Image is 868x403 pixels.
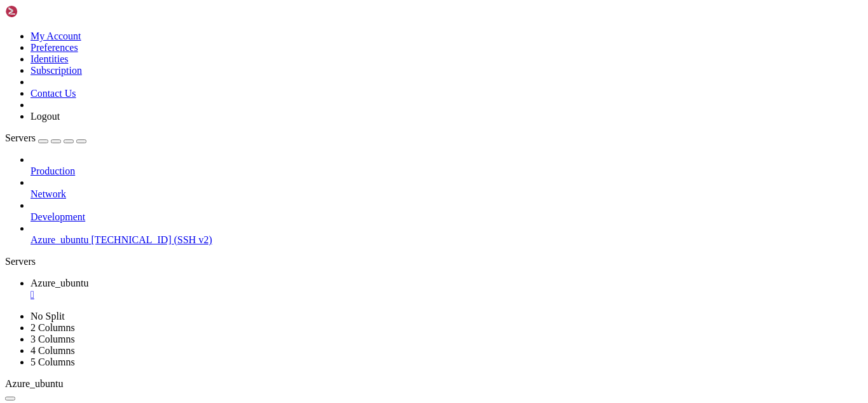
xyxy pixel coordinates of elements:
[5,327,117,341] span: azureuser@ubuntu
[31,166,75,176] span: Production
[31,111,60,122] a: Logout
[5,132,86,143] a: Servers
[31,88,76,99] a: Contact Us
[5,5,78,18] img: Shellngn
[5,210,703,225] x-row: 27 updates can be applied immediately.
[5,78,703,93] x-row: Swap usage: 0%
[31,211,863,223] a: Development
[5,132,36,143] span: Servers
[5,269,703,283] x-row: See [URL][DOMAIN_NAME] or run: sudo pro status
[124,327,131,341] span: ~
[5,108,703,122] x-row: * Strictly confined Kubernetes makes edge and IoT secure. Learn how MicroK8s
[31,357,75,367] a: 5 Columns
[31,42,78,53] a: Preferences
[151,327,158,342] div: (20, 22)
[31,289,863,300] a: 
[5,64,703,78] x-row: Memory usage: 4% IPv4 address for eth0: [TECHNICAL_ID]
[31,177,863,200] li: Network
[31,166,863,177] a: Production
[5,378,64,389] span: Azure_ubuntu
[5,256,863,267] div: Servers
[31,31,81,41] a: My Account
[31,211,85,222] span: Development
[5,122,703,137] x-row: just raised the bar for easy, resilient and secure K8s cluster deployment.
[31,278,89,288] span: Azure_ubuntu
[5,254,703,269] x-row: Enable ESM Apps to receive additional future security updates.
[92,234,212,245] span: [TECHNICAL_ID] (SSH v2)
[31,234,863,246] a: Azure_ubuntu [TECHNICAL_ID] (SSH v2)
[31,154,863,177] li: Production
[31,234,89,245] span: Azure_ubuntu
[31,334,75,344] a: 3 Columns
[5,225,703,239] x-row: To see these additional updates run: apt list --upgradable
[5,313,703,327] x-row: Last login: [DATE] from [TECHNICAL_ID]
[31,200,863,223] li: Development
[31,53,69,64] a: Identities
[31,278,863,300] a: Azure_ubuntu
[5,34,703,49] x-row: System load: 0.06 Processes: 140
[5,5,703,20] x-row: System information as of [DATE]
[31,311,65,322] a: No Split
[5,49,703,64] x-row: Usage of /: 13.9% of 28.02GB Users logged in: 1
[5,152,703,166] x-row: [URL][DOMAIN_NAME]
[31,65,82,76] a: Subscription
[31,188,66,199] span: Network
[31,188,863,200] a: Network
[31,322,75,333] a: 2 Columns
[31,345,75,356] a: 4 Columns
[5,327,703,342] x-row: : $
[5,181,703,195] x-row: Expanded Security Maintenance for Applications is not enabled.
[31,223,863,246] li: Azure_ubuntu [TECHNICAL_ID] (SSH v2)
